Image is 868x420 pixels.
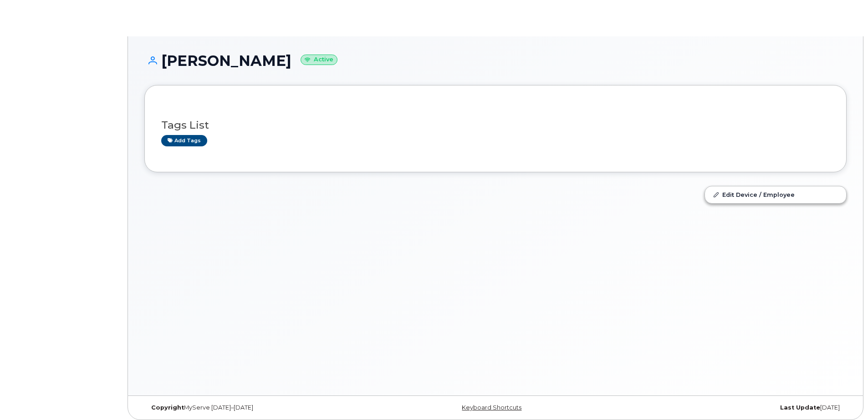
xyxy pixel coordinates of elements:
h1: [PERSON_NAME] [144,53,847,69]
strong: Last Update [780,404,820,411]
a: Keyboard Shortcuts [462,404,521,411]
a: Add tags [161,135,207,146]
small: Active [301,55,337,65]
div: [DATE] [613,404,847,411]
strong: Copyright [151,404,184,411]
h3: Tags List [161,120,830,131]
div: MyServe [DATE]–[DATE] [144,404,378,411]
a: Edit Device / Employee [705,186,846,203]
